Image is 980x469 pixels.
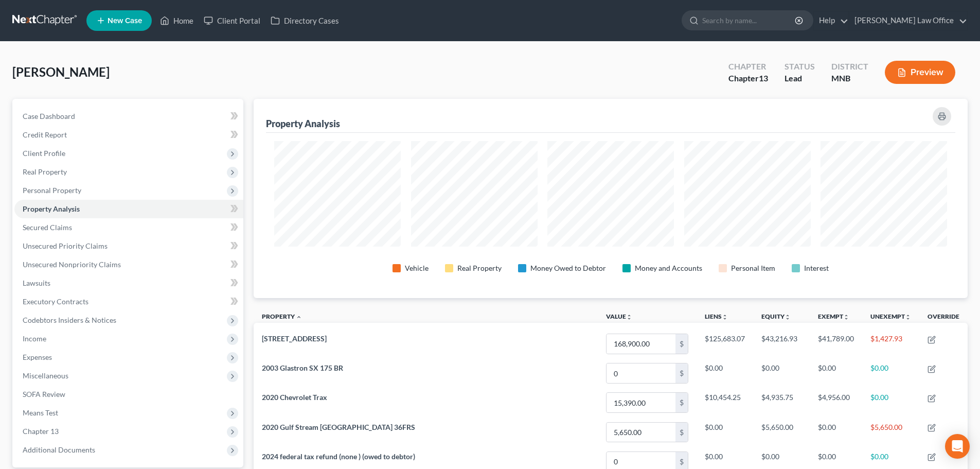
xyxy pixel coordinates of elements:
div: District [831,61,868,73]
td: $41,789.00 [810,329,862,358]
span: Income [23,334,46,343]
a: Property expand_less [262,312,302,320]
span: Case Dashboard [23,112,75,120]
div: Status [785,61,815,73]
input: 0.00 [607,393,675,412]
td: $125,683.07 [697,329,753,358]
td: $0.00 [697,418,753,447]
a: Client Portal [199,11,265,30]
a: Exemptunfold_more [818,312,849,320]
i: unfold_more [626,314,632,320]
a: [PERSON_NAME] Law Office [849,11,967,30]
a: Secured Claims [14,218,243,237]
td: $0.00 [810,418,862,447]
div: $ [675,423,688,442]
span: Client Profile [23,149,65,158]
div: Vehicle [405,263,429,273]
a: Directory Cases [265,11,344,30]
td: $0.00 [810,359,862,388]
div: Personal Item [731,263,775,273]
td: $0.00 [697,359,753,388]
a: Equityunfold_more [761,312,791,320]
input: 0.00 [607,363,675,383]
span: SOFA Review [23,390,65,398]
a: Executory Contracts [14,292,243,311]
span: [PERSON_NAME] [12,64,110,79]
span: Property Analysis [23,204,80,213]
td: $43,216.93 [753,329,810,358]
td: $4,935.75 [753,388,810,418]
td: $4,956.00 [810,388,862,418]
span: 2003 Glastron SX 175 BR [262,363,343,372]
span: 2024 federal tax refund (none ) (owed to debtor) [262,452,415,461]
span: Personal Property [23,186,81,195]
td: $5,650.00 [862,418,919,447]
td: $0.00 [753,359,810,388]
td: $5,650.00 [753,418,810,447]
span: Secured Claims [23,223,72,232]
div: Chapter [728,61,768,73]
span: Miscellaneous [23,371,68,380]
div: Money Owed to Debtor [530,263,606,273]
span: Unsecured Priority Claims [23,241,108,250]
span: Executory Contracts [23,297,88,306]
a: Property Analysis [14,200,243,218]
td: $0.00 [862,359,919,388]
th: Override [919,306,968,329]
div: MNB [831,73,868,84]
input: Search by name... [702,11,796,30]
span: Lawsuits [23,279,50,287]
span: 2020 Chevrolet Trax [262,393,327,402]
div: Money and Accounts [635,263,702,273]
a: Unexemptunfold_more [870,312,911,320]
span: Additional Documents [23,445,95,454]
span: Unsecured Nonpriority Claims [23,260,121,269]
a: Credit Report [14,126,243,144]
div: Chapter [728,73,768,84]
i: unfold_more [722,314,728,320]
i: unfold_more [785,314,791,320]
span: Codebtors Insiders & Notices [23,316,116,324]
div: $ [675,393,688,412]
div: Open Intercom Messenger [945,434,970,459]
i: unfold_more [843,314,849,320]
input: 0.00 [607,423,675,442]
span: Chapter 13 [23,427,59,436]
div: $ [675,334,688,354]
i: expand_less [296,314,302,320]
a: Unsecured Nonpriority Claims [14,255,243,274]
span: Means Test [23,408,58,417]
a: Help [814,11,848,30]
a: SOFA Review [14,385,243,404]
a: Unsecured Priority Claims [14,237,243,255]
div: Property Analysis [266,117,340,130]
span: New Case [108,17,142,25]
span: 2020 Gulf Stream [GEOGRAPHIC_DATA] 36FRS [262,423,415,431]
a: Valueunfold_more [606,312,632,320]
span: 13 [759,73,768,83]
div: $ [675,363,688,383]
i: unfold_more [905,314,911,320]
div: Real Property [457,263,502,273]
div: Lead [785,73,815,84]
a: Lawsuits [14,274,243,292]
input: 0.00 [607,334,675,354]
span: Real Property [23,167,67,176]
span: [STREET_ADDRESS] [262,334,327,343]
a: Liensunfold_more [705,312,728,320]
td: $1,427.93 [862,329,919,358]
button: Preview [885,61,955,84]
span: Credit Report [23,130,67,139]
span: Expenses [23,353,52,361]
div: Interest [804,263,829,273]
a: Case Dashboard [14,107,243,126]
a: Home [155,11,199,30]
td: $10,454.25 [697,388,753,418]
td: $0.00 [862,388,919,418]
